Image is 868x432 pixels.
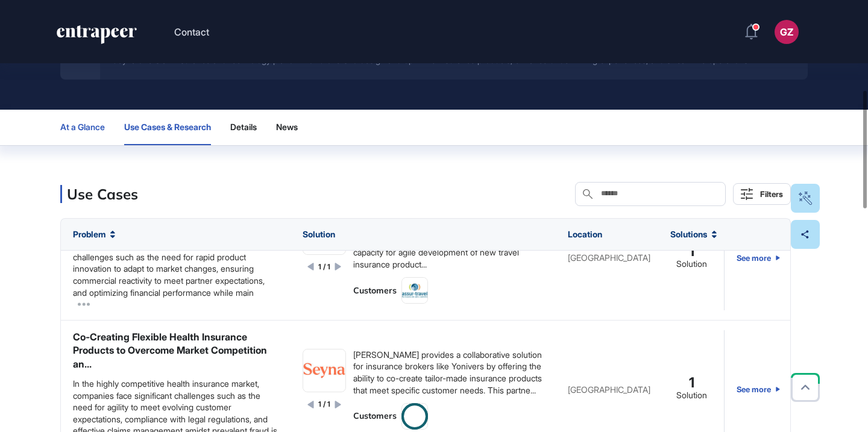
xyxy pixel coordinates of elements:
button: Details [230,110,257,145]
span: Location [568,230,602,239]
div: [GEOGRAPHIC_DATA] [568,253,646,262]
div: [PERSON_NAME] provides a collaborative solution for insurance brokers like Yonivers by offering t... [353,349,544,396]
div: Solution [676,390,707,401]
button: At a Glance [60,110,105,145]
a: See more [737,205,780,310]
img: image [303,349,345,392]
span: Details [230,122,257,132]
div: [GEOGRAPHIC_DATA] [568,385,646,394]
div: Filters [760,189,783,199]
span: Solution [303,230,335,239]
div: 1 / 1 [318,399,330,410]
button: Filters [733,183,791,205]
div: Customers [353,410,397,422]
h3: Use Cases [67,185,138,203]
div: Co-Creating Flexible Health Insurance Products to Overcome Market Competition an... [73,330,278,371]
button: GZ [775,20,799,44]
span: Solutions [670,230,707,239]
span: Use Cases & Research [124,122,211,132]
div: Solution [676,258,707,270]
span: News [276,122,298,132]
span: Problem [73,230,105,239]
span: 1 [689,377,694,389]
a: entrapeer-logo [55,25,138,48]
span: At a Glance [60,122,105,132]
button: Contact [174,24,209,40]
button: Use Cases & Research [124,110,211,145]
a: image [401,277,428,304]
div: In the travel insurance sector, brokers face significant challenges such as the need for rapid pr... [73,239,278,298]
button: News [276,110,307,145]
span: 1 [689,246,694,257]
div: Customers [353,285,397,297]
div: 1 / 1 [318,262,330,272]
a: image [401,403,428,430]
a: image [303,349,346,392]
img: image [402,278,427,303]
